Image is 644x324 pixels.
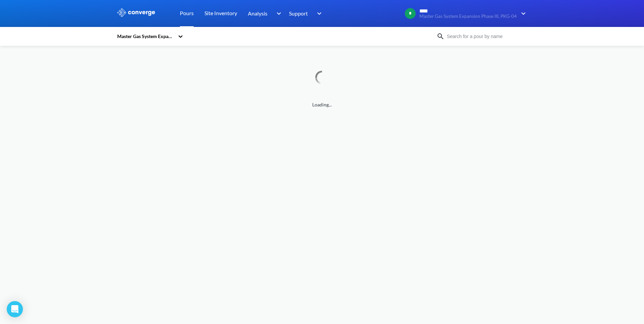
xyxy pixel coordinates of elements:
img: logo_ewhite.svg [117,8,156,17]
div: Open Intercom Messenger [7,301,23,317]
span: Analysis [248,9,267,18]
span: Support [289,9,308,18]
img: downArrow.svg [313,9,323,18]
input: Search for a pour by name [445,33,526,40]
span: Loading... [117,101,527,108]
img: downArrow.svg [517,9,527,18]
span: Master Gas System Expansion Phase III, PKG-04 [419,14,517,19]
div: Master Gas System Expansion Phase III, PKG-04 [117,33,174,40]
img: downArrow.svg [272,9,283,18]
img: icon-search.svg [437,32,445,40]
